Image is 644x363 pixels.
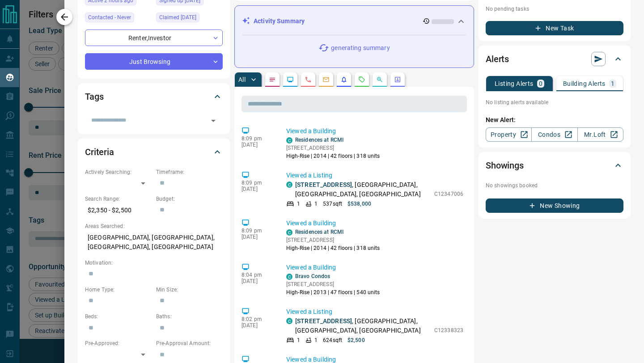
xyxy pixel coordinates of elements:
p: Min Size: [156,286,223,294]
div: Alerts [486,48,623,70]
p: Baths: [156,312,223,321]
div: Activity Summary [242,13,466,30]
p: Pre-Approved: [85,339,152,347]
div: Tags [85,86,223,107]
button: New Showing [486,198,623,213]
p: Motivation: [85,259,223,267]
p: , [GEOGRAPHIC_DATA], [GEOGRAPHIC_DATA], [GEOGRAPHIC_DATA] [295,180,430,199]
p: Beds: [85,312,152,321]
a: Bravo Condos [295,273,330,279]
h2: Showings [486,158,524,173]
p: [STREET_ADDRESS] [286,236,380,244]
h2: Criteria [85,145,114,159]
span: Claimed [DATE] [159,13,196,22]
a: [STREET_ADDRESS] [295,181,352,188]
p: Budget: [156,195,223,203]
p: 8:04 pm [241,272,273,278]
p: Building Alerts [563,80,606,87]
p: [DATE] [241,278,273,284]
h2: Tags [85,89,103,104]
p: Activity Summary [254,17,305,26]
p: [STREET_ADDRESS] [286,280,380,288]
p: Viewed a Building [286,219,463,228]
svg: Calls [305,76,312,83]
div: condos.ca [286,229,292,236]
p: High-Rise | 2013 | 47 floors | 540 units [286,288,380,296]
button: Open [207,114,220,127]
p: [GEOGRAPHIC_DATA], [GEOGRAPHIC_DATA], [GEOGRAPHIC_DATA], [GEOGRAPHIC_DATA] [85,230,223,254]
p: Actively Searching: [85,168,152,176]
p: 1 [314,200,318,208]
p: 8:09 pm [241,180,273,186]
p: High-Rise | 2014 | 42 floors | 318 units [286,152,380,160]
div: condos.ca [286,274,292,280]
p: , [GEOGRAPHIC_DATA], [GEOGRAPHIC_DATA], [GEOGRAPHIC_DATA] [295,317,430,335]
p: All [238,76,246,83]
div: Showings [486,155,623,176]
p: New Alert: [486,115,623,125]
div: Just Browsing [85,53,223,70]
svg: Listing Alerts [340,76,347,83]
p: Viewed a Building [286,263,463,272]
div: Criteria [85,141,223,163]
p: [DATE] [241,322,273,329]
svg: Agent Actions [394,76,401,83]
button: New Task [486,21,623,35]
p: generating summary [331,43,390,53]
p: 1 [611,80,614,87]
p: $2,500 [347,336,365,344]
p: Viewed a Listing [286,171,463,180]
p: Search Range: [85,195,152,203]
p: 8:09 pm [241,135,273,142]
p: 0 [539,80,542,87]
div: condos.ca [286,181,292,188]
p: 624 sqft [323,336,342,344]
div: Renter , Investor [85,30,223,46]
p: No showings booked [486,181,623,190]
a: Property [486,127,532,142]
p: High-Rise | 2014 | 42 floors | 318 units [286,244,380,252]
p: [DATE] [241,142,273,148]
span: Contacted - Never [88,13,131,22]
p: $2,350 - $2,500 [85,203,152,218]
p: Areas Searched: [85,222,223,230]
p: [STREET_ADDRESS] [286,144,380,152]
svg: Requests [358,76,365,83]
p: [DATE] [241,234,273,240]
p: 8:09 pm [241,228,273,234]
p: Viewed a Building [286,127,463,136]
p: C12338323 [434,326,463,334]
p: No listing alerts available [486,98,623,106]
svg: Opportunities [376,76,383,83]
div: Fri Nov 16 2018 [156,13,223,25]
p: Home Type: [85,286,152,294]
p: 1 [314,336,318,344]
p: 1 [297,200,300,208]
p: No pending tasks [486,2,623,16]
p: Listing Alerts [495,80,534,87]
a: Mr.Loft [577,127,623,142]
div: condos.ca [286,318,292,324]
p: $538,000 [347,200,371,208]
p: Timeframe: [156,168,223,176]
svg: Notes [269,76,276,83]
p: Pre-Approval Amount: [156,339,223,347]
svg: Lead Browsing Activity [287,76,294,83]
a: Condos [531,127,577,142]
svg: Emails [322,76,330,83]
a: [STREET_ADDRESS] [295,317,352,325]
a: Residences at RCMI [295,137,343,143]
p: 1 [297,336,300,344]
div: condos.ca [286,137,292,144]
p: Viewed a Listing [286,307,463,317]
a: Residences at RCMI [295,229,343,235]
p: 8:02 pm [241,316,273,322]
p: 537 sqft [323,200,342,208]
p: C12347006 [434,190,463,198]
p: [DATE] [241,186,273,192]
h2: Alerts [486,52,509,66]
